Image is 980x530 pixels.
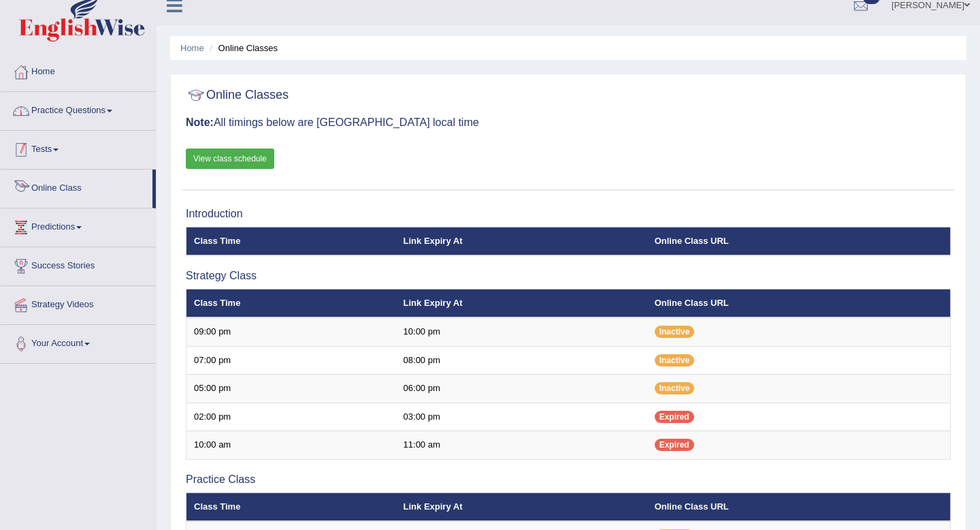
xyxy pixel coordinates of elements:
th: Class Time [186,493,396,521]
a: Tests [1,131,156,165]
th: Online Class URL [647,289,951,317]
h3: Strategy Class [186,270,951,282]
td: 08:00 pm [396,346,647,375]
th: Link Expiry At [396,493,647,521]
td: 10:00 pm [396,317,647,346]
b: Note: [186,116,214,128]
h2: Online Classes [186,85,289,106]
h3: Practice Class [186,473,951,486]
span: Expired [655,439,694,451]
a: Home [1,53,156,87]
th: Class Time [186,227,396,255]
a: Online Class [1,170,152,204]
span: Inactive [655,326,695,338]
td: 11:00 am [396,431,647,460]
th: Class Time [186,289,396,317]
span: Inactive [655,382,695,394]
h3: Introduction [186,208,951,220]
td: 03:00 pm [396,403,647,431]
th: Link Expiry At [396,289,647,317]
th: Online Class URL [647,227,951,255]
li: Online Classes [206,42,278,54]
td: 07:00 pm [186,346,396,375]
td: 10:00 am [186,431,396,460]
a: Predictions [1,208,156,243]
td: 02:00 pm [186,403,396,431]
td: 06:00 pm [396,375,647,403]
th: Link Expiry At [396,227,647,255]
a: Your Account [1,325,156,359]
a: View class schedule [186,149,274,169]
a: Home [180,43,204,53]
span: Expired [655,411,694,423]
a: Practice Questions [1,92,156,126]
td: 09:00 pm [186,317,396,346]
a: Success Stories [1,247,156,281]
td: 05:00 pm [186,375,396,403]
th: Online Class URL [647,493,951,521]
span: Inactive [655,354,695,367]
a: Strategy Videos [1,286,156,320]
h3: All timings below are [GEOGRAPHIC_DATA] local time [186,116,951,129]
